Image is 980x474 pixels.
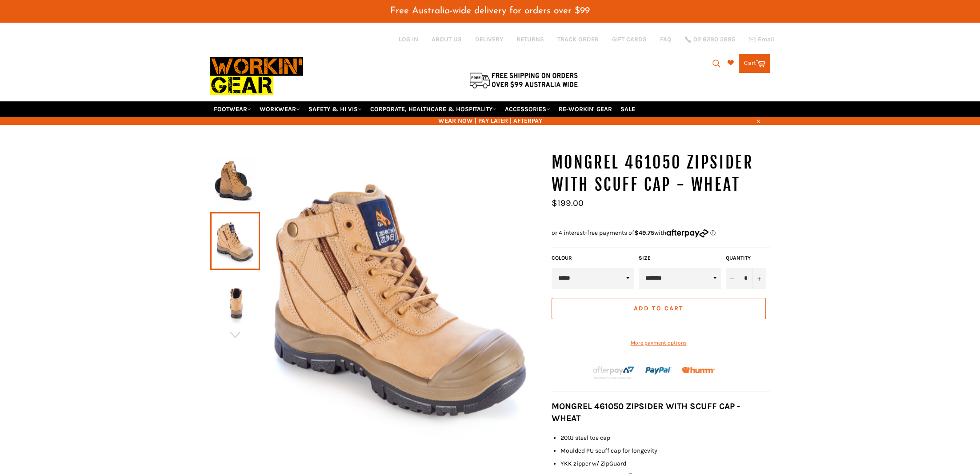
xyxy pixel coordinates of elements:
a: ACCESSORIES [501,101,554,117]
a: SAFETY & HI VIS [305,101,365,117]
button: Increase item quantity by one [752,268,766,289]
span: Free Australia-wide delivery for orders over $99 [390,6,590,16]
span: Add to Cart [634,305,683,312]
a: RETURNS [516,35,544,44]
img: MONGREL 461050 ZIPSIDER WITH SCUFF CAP - WHEAT - Workin' Gear [215,157,256,206]
a: FAQ [660,35,672,44]
label: Size [639,254,721,262]
a: CORPORATE, HEALTHCARE & HOSPITALITY [367,101,500,117]
img: MONGREL 461050 ZIPSIDER WITH SCUFF CAP - WHEAT - Workin' Gear [260,152,543,439]
a: TRACK ORDER [557,35,599,44]
a: FOOTWEAR [210,101,255,117]
a: ABOUT US [432,35,462,44]
button: Reduce item quantity by one [726,268,739,289]
span: 02 6280 5885 [693,36,735,43]
img: MONGREL 461050 ZIPSIDER WITH SCUFF CAP - WHEAT - Workin' Gear [215,276,256,325]
a: Log in [399,36,418,43]
li: Moulded PU scuff cap for longevity [560,446,770,455]
li: YKK zipper w/ ZipGuard [560,459,770,468]
li: 200J steel toe cap [560,434,770,442]
img: Humm_core_logo_RGB-01_300x60px_small_195d8312-4386-4de7-b182-0ef9b6303a37.png [682,367,715,374]
h1: MONGREL 461050 ZIPSIDER WITH SCUFF CAP - WHEAT [552,152,770,196]
img: Workin Gear leaders in Workwear, Safety Boots, PPE, Uniforms. Australia's No.1 in Workwear [210,51,303,101]
label: COLOUR [552,254,634,262]
a: 02 6280 5885 [685,36,735,43]
a: SALE [617,101,639,117]
span: WEAR NOW | PAY LATER | AFTERPAY [210,116,770,125]
a: Email [748,36,775,43]
span: Email [758,36,775,43]
a: RE-WORKIN' GEAR [555,101,616,117]
a: More payment options [552,339,766,347]
a: WORKWEAR [256,101,304,117]
button: Add to Cart [552,298,766,319]
label: Quantity [726,254,766,262]
img: Afterpay-Logo-on-dark-bg_large.png [592,365,635,380]
img: Flat $9.95 shipping Australia wide [468,71,579,89]
a: DELIVERY [475,35,503,44]
span: $199.00 [552,198,584,208]
a: Cart [739,54,770,73]
img: paypal.png [645,358,672,384]
a: GIFT CARDS [612,35,647,44]
strong: MONGREL 461050 ZIPSIDER WITH SCUFF CAP - WHEAT [552,401,740,423]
